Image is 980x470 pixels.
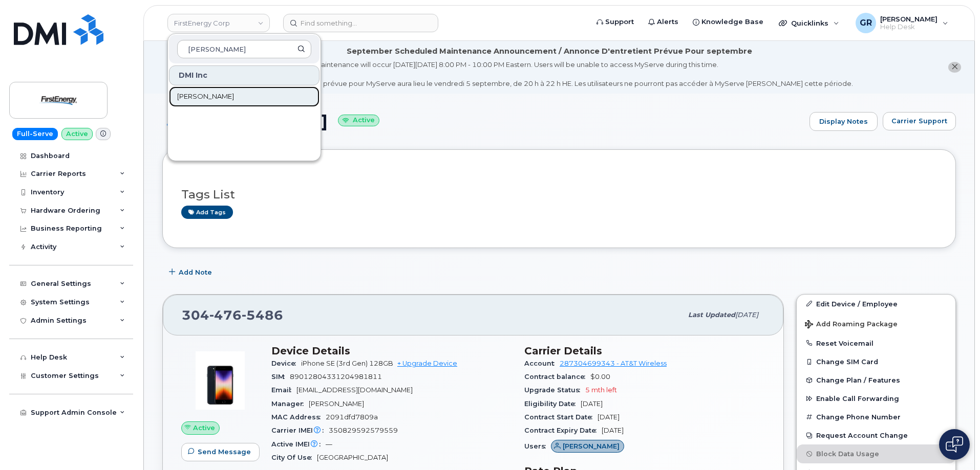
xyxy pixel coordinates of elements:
[809,112,878,131] a: Display Notes
[560,360,667,367] a: 287304699343 - AT&T Wireless
[169,86,319,107] a: [PERSON_NAME]
[524,427,602,434] span: Contract Expiry Date
[585,386,617,394] span: 5 mth left
[179,267,212,277] span: Add Note
[177,92,234,102] span: [PERSON_NAME]
[329,427,398,434] span: 350829592579559
[271,413,326,421] span: MAC Address
[602,427,624,434] span: [DATE]
[296,386,413,394] span: [EMAIL_ADDRESS][DOMAIN_NAME]
[271,400,309,408] span: Manager
[326,440,332,448] span: —
[797,408,955,426] button: Change Phone Number
[524,345,765,357] h3: Carrier Details
[169,65,319,85] div: DMI Inc
[797,313,955,334] button: Add Roaming Package
[797,426,955,444] button: Request Account Change
[182,307,283,323] span: 304
[590,373,610,381] span: $0.00
[524,360,560,367] span: Account
[551,442,624,450] a: [PERSON_NAME]
[271,454,317,461] span: City Of Use
[797,389,955,408] button: Enable Call Forwarding
[271,360,301,367] span: Device
[946,436,963,453] img: Open chat
[193,423,215,433] span: Active
[816,395,899,402] span: Enable Call Forwarding
[309,400,364,408] span: [PERSON_NAME]
[688,311,735,319] span: Last updated
[735,311,758,319] span: [DATE]
[797,371,955,389] button: Change Plan / Features
[397,360,457,367] a: + Upgrade Device
[805,320,898,330] span: Add Roaming Package
[338,115,379,126] small: Active
[797,334,955,352] button: Reset Voicemail
[181,206,233,218] a: Add tags
[246,60,853,88] div: MyServe scheduled maintenance will occur [DATE][DATE] 8:00 PM - 10:00 PM Eastern. Users will be u...
[271,440,326,448] span: Active IMEI
[209,307,242,323] span: 476
[816,376,900,384] span: Change Plan / Features
[563,441,620,451] span: [PERSON_NAME]
[347,46,752,57] div: September Scheduled Maintenance Announcement / Annonce D'entretient Prévue Pour septembre
[524,386,585,394] span: Upgrade Status
[524,413,598,421] span: Contract Start Date
[177,40,311,58] input: Search
[162,113,804,130] h1: [PERSON_NAME]
[891,116,947,126] span: Carrier Support
[271,373,290,381] span: SIM
[797,352,955,371] button: Change SIM Card
[317,454,388,461] span: [GEOGRAPHIC_DATA]
[883,112,956,130] button: Carrier Support
[162,263,221,282] button: Add Note
[524,442,551,450] span: Users
[271,386,296,394] span: Email
[242,307,283,323] span: 5486
[598,413,620,421] span: [DATE]
[271,345,512,357] h3: Device Details
[326,413,378,421] span: 2091dfd7809a
[271,427,329,434] span: Carrier IMEI
[301,360,393,367] span: iPhone SE (3rd Gen) 128GB
[181,443,260,461] button: Send Message
[189,350,251,411] img: image20231002-3703462-1angbar.jpeg
[524,373,590,381] span: Contract balance
[290,373,382,381] span: 89012804331204981811
[797,295,955,313] a: Edit Device / Employee
[524,400,581,408] span: Eligibility Date
[181,188,937,201] h3: Tags List
[948,62,961,73] button: close notification
[581,400,603,408] span: [DATE]
[797,444,955,463] button: Block Data Usage
[198,447,251,457] span: Send Message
